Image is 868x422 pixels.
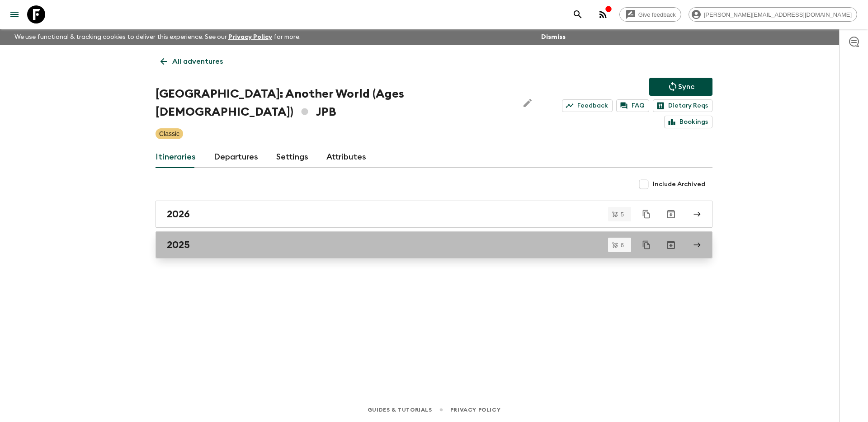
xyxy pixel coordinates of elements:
[368,405,432,415] a: Guides & Tutorials
[616,99,649,112] a: FAQ
[156,85,511,121] h1: [GEOGRAPHIC_DATA]: Another World (Ages [DEMOGRAPHIC_DATA]) JPB
[159,129,179,138] p: Classic
[539,31,568,43] button: Dismiss
[450,405,500,415] a: Privacy Policy
[156,201,712,228] a: 2026
[649,78,712,96] button: Sync adventure departures to the booking engine
[699,11,857,18] span: [PERSON_NAME][EMAIL_ADDRESS][DOMAIN_NAME]
[615,242,629,248] span: 6
[156,52,228,70] a: All adventures
[326,146,366,168] a: Attributes
[276,146,308,168] a: Settings
[689,7,857,22] div: [PERSON_NAME][EMAIL_ADDRESS][DOMAIN_NAME]
[653,99,712,112] a: Dietary Reqs
[156,146,196,168] a: Itineraries
[172,56,223,67] p: All adventures
[214,146,258,168] a: Departures
[619,7,681,22] a: Give feedback
[662,205,680,223] button: Archive
[664,116,712,128] a: Bookings
[519,85,537,121] button: Edit Adventure Title
[678,81,694,92] p: Sync
[11,29,304,45] p: We use functional & tracking cookies to deliver this experience. See our for more.
[633,11,681,18] span: Give feedback
[653,180,705,189] span: Include Archived
[615,211,629,217] span: 5
[569,5,587,23] button: search adventures
[638,206,655,222] button: Duplicate
[5,5,24,23] button: menu
[562,99,613,112] a: Feedback
[638,237,655,253] button: Duplicate
[228,34,272,40] a: Privacy Policy
[167,239,190,251] h2: 2025
[156,231,712,258] a: 2025
[167,208,190,220] h2: 2026
[662,236,680,254] button: Archive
